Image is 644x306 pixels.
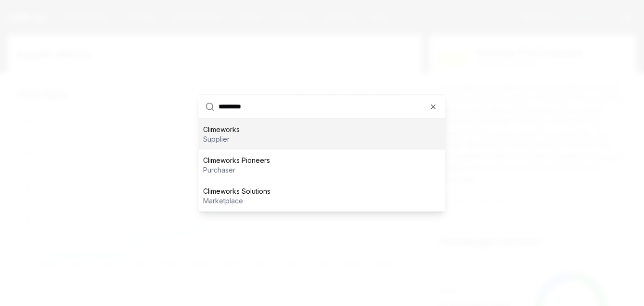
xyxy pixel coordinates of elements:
[203,134,240,144] p: supplier
[203,186,270,196] p: Climeworks Solutions
[203,196,270,205] p: marketplace
[203,165,270,174] p: purchaser
[203,155,270,165] p: Climeworks Pioneers
[203,124,240,134] p: Climeworks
